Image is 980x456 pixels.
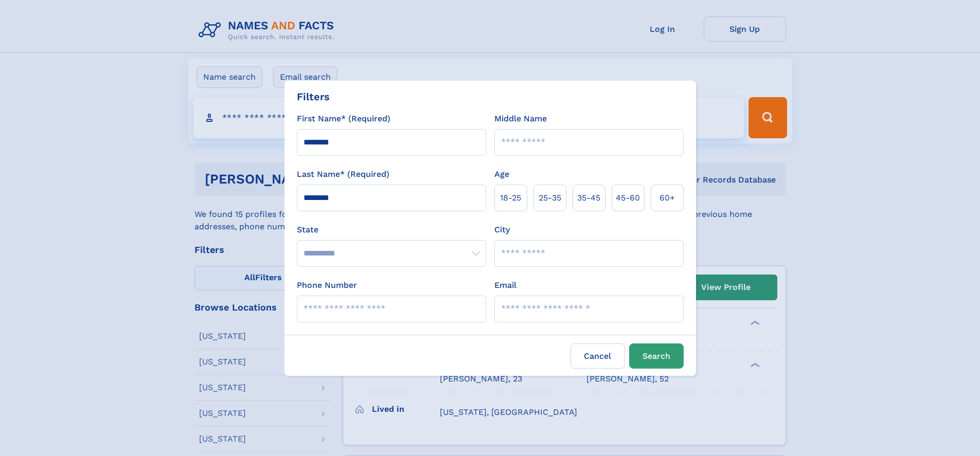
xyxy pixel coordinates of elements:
[297,224,486,236] label: State
[297,168,389,180] label: Last Name* (Required)
[629,343,684,369] button: Search
[494,168,509,180] label: Age
[297,89,330,104] div: Filters
[539,192,561,204] span: 25‑35
[494,113,547,125] label: Middle Name
[577,192,600,204] span: 35‑45
[616,192,640,204] span: 45‑60
[494,224,510,236] label: City
[660,192,675,204] span: 60+
[500,192,521,204] span: 18‑25
[297,113,390,125] label: First Name* (Required)
[297,279,357,291] label: Phone Number
[494,279,516,291] label: Email
[571,343,625,369] label: Cancel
